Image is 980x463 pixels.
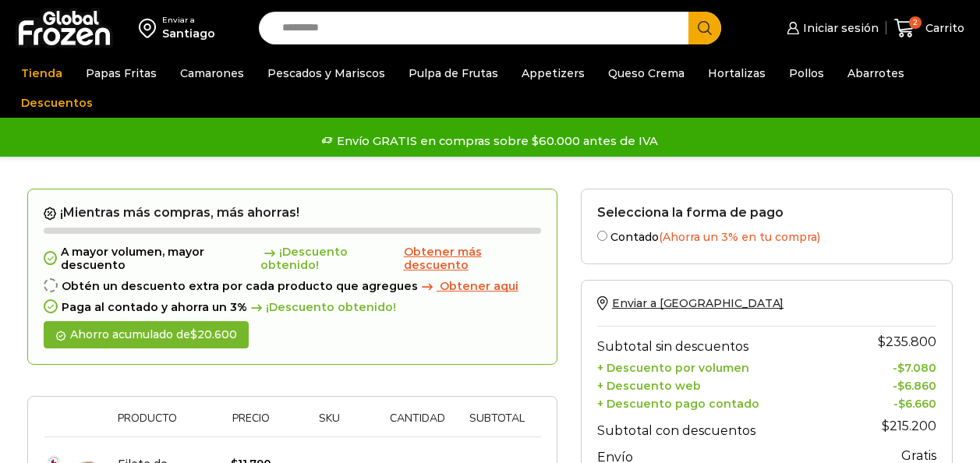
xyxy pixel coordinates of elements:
th: Sku [285,412,374,436]
label: Contado [597,228,936,244]
bdi: 6.660 [898,397,936,411]
span: $ [897,361,904,375]
button: Search button [688,12,721,44]
div: A mayor volumen, mayor descuento [44,246,541,272]
td: - [851,358,936,376]
span: $ [882,419,890,433]
a: Obtener aqui [418,280,518,293]
a: Iniciar sesión [783,12,878,44]
a: Abarrotes [840,58,912,88]
td: - [851,393,936,411]
bdi: 7.080 [897,361,936,375]
span: $ [190,327,197,341]
a: Papas Fritas [78,58,165,88]
th: Subtotal [461,412,533,436]
div: Santiago [162,26,215,41]
h2: ¡Mientras más compras, más ahorras! [44,205,541,221]
span: $ [878,334,886,349]
th: Subtotal sin descuentos [597,327,851,358]
bdi: 235.800 [878,334,936,349]
a: Tienda [13,58,70,88]
a: Pescados y Mariscos [260,58,393,88]
th: + Descuento web [597,375,851,393]
span: Carrito [922,20,964,36]
div: Ahorro acumulado de [44,321,249,348]
span: $ [898,397,905,411]
a: Descuentos [13,88,101,118]
span: Obtener más descuento [404,245,482,272]
img: address-field-icon.svg [139,15,162,41]
th: + Descuento pago contado [597,393,851,411]
div: Obtén un descuento extra por cada producto que agregues [44,280,541,293]
span: Enviar a [GEOGRAPHIC_DATA] [612,296,784,310]
bdi: 6.860 [897,379,936,393]
div: Enviar a [162,15,215,26]
th: Subtotal con descuentos [597,411,851,442]
h2: Selecciona la forma de pago [597,205,936,220]
td: - [851,375,936,393]
span: ¡Descuento obtenido! [260,246,401,272]
th: Precio [218,412,284,436]
span: Iniciar sesión [799,20,879,36]
a: 2 Carrito [894,10,964,47]
a: Obtener más descuento [404,246,541,272]
strong: Gratis [901,448,936,463]
span: (Ahorra un 3% en tu compra) [659,230,820,244]
a: Pulpa de Frutas [401,58,506,88]
th: Cantidad [374,412,462,436]
th: + Descuento por volumen [597,358,851,376]
div: Paga al contado y ahorra un 3% [44,301,541,314]
a: Hortalizas [700,58,773,88]
a: Appetizers [514,58,593,88]
a: Pollos [781,58,832,88]
bdi: 215.200 [882,419,936,433]
a: Queso Crema [600,58,692,88]
bdi: 20.600 [190,327,237,341]
a: Camarones [172,58,252,88]
span: $ [897,379,904,393]
span: Obtener aqui [440,279,518,293]
span: 2 [909,16,922,29]
span: ¡Descuento obtenido! [247,301,396,314]
a: Enviar a [GEOGRAPHIC_DATA] [597,296,784,310]
th: Producto [110,412,218,436]
input: Contado(Ahorra un 3% en tu compra) [597,231,607,241]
